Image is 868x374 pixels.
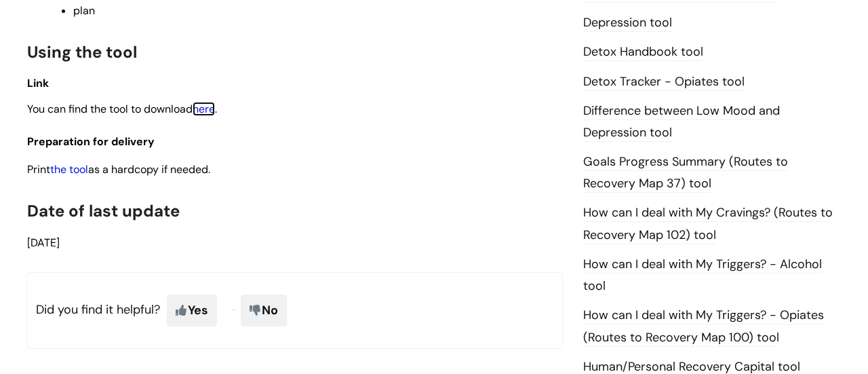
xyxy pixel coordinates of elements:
[27,200,180,221] span: Date of last update
[241,295,287,326] span: No
[27,134,155,149] span: Preparation for delivery
[583,256,822,295] a: How can I deal with My Triggers? - Alcohol tool
[583,153,788,193] a: Goals Progress Summary (Routes to Recovery Map 37) tool
[73,3,95,18] span: plan
[583,307,824,346] a: How can I deal with My Triggers? - Opiates (Routes to Recovery Map 100) tool
[583,204,833,244] a: How can I deal with My Cravings? (Routes to Recovery Map 102) tool
[50,162,88,176] a: the tool
[27,272,563,348] p: Did you find it helpful?
[27,102,217,116] span: You can find the tool to download .
[583,43,703,61] a: Detox Handbook tool
[583,102,780,142] a: Difference between Low Mood and Depression tool
[27,76,49,90] span: Link
[167,295,217,326] span: Yes
[583,14,672,32] a: Depression tool
[27,236,60,250] span: [DATE]
[27,41,137,62] span: Using the tool
[27,162,210,176] span: Print as a hardcopy if needed.
[193,102,215,116] a: here
[583,73,745,91] a: Detox Tracker - Opiates tool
